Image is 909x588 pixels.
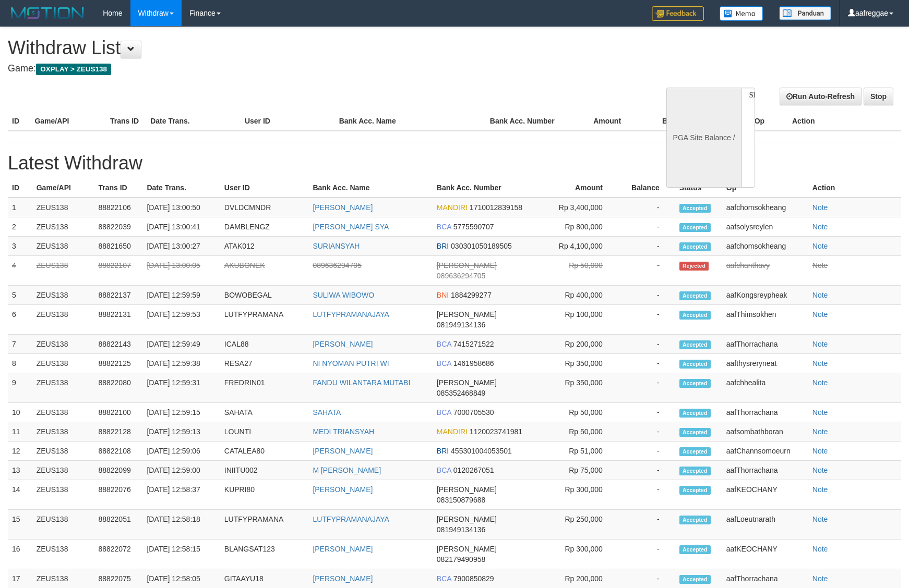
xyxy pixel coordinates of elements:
img: panduan.png [779,6,831,20]
th: ID [8,178,32,198]
td: ZEUS138 [32,510,94,540]
td: - [618,217,675,237]
td: ATAK012 [220,237,309,256]
td: - [618,305,675,335]
a: LUTFYPRAMANAJAYA [313,515,389,523]
td: aafthysreryneat [722,354,808,373]
td: aafThimsokhen [722,305,808,335]
a: NI NYOMAN PUTRI WI [313,359,389,367]
span: 081949134136 [437,321,485,329]
span: 7900850829 [453,574,494,583]
td: ZEUS138 [32,480,94,510]
td: Rp 300,000 [552,480,618,510]
a: [PERSON_NAME] [313,574,373,583]
span: 082179490958 [437,555,485,563]
a: M [PERSON_NAME] [313,466,381,474]
img: MOTION_logo.png [8,5,87,21]
td: ZEUS138 [32,335,94,354]
td: aafchomsokheang [722,237,808,256]
td: Rp 400,000 [552,286,618,305]
th: Balance [618,178,675,198]
td: aafChannsomoeurn [722,442,808,461]
a: SULIWA WIBOWO [313,291,374,299]
span: Accepted [679,486,711,495]
a: Note [812,378,828,387]
td: BLANGSAT123 [220,540,309,569]
td: aafLoeutnarath [722,510,808,540]
a: [PERSON_NAME] SYA [313,223,389,231]
td: LUTFYPRAMANA [220,510,309,540]
a: 089636294705 [313,261,361,269]
a: Note [812,359,828,367]
td: - [618,403,675,422]
a: Note [812,242,828,250]
td: 88822106 [94,198,142,217]
td: ZEUS138 [32,286,94,305]
td: Rp 75,000 [552,461,618,480]
th: Bank Acc. Name [335,112,486,131]
td: 16 [8,540,32,569]
th: ID [8,112,30,131]
td: ZEUS138 [32,403,94,422]
a: SURIANSYAH [313,242,360,250]
td: - [618,286,675,305]
td: [DATE] 12:59:00 [142,461,220,480]
a: LUTFYPRAMANAJAYA [313,310,389,318]
span: 7000705530 [453,408,494,416]
td: 7 [8,335,32,354]
td: aafThorrachana [722,403,808,422]
span: Accepted [679,545,711,554]
td: ZEUS138 [32,256,94,286]
td: 4 [8,256,32,286]
td: Rp 3,400,000 [552,198,618,217]
span: 0120267051 [453,466,494,474]
td: [DATE] 12:59:06 [142,442,220,461]
td: [DATE] 13:00:27 [142,237,220,256]
td: LUTFYPRAMANA [220,305,309,335]
span: [PERSON_NAME] [437,545,497,553]
td: aafsolysreylen [722,217,808,237]
td: 10 [8,403,32,422]
td: [DATE] 12:58:18 [142,510,220,540]
h1: Latest Withdraw [8,153,901,174]
th: Action [788,112,901,131]
td: RESA27 [220,354,309,373]
td: 88822072 [94,540,142,569]
span: [PERSON_NAME] [437,485,497,494]
td: 88822099 [94,461,142,480]
span: Accepted [679,340,711,349]
td: Rp 350,000 [552,354,618,373]
td: 3 [8,237,32,256]
td: Rp 350,000 [552,373,618,403]
span: BCA [437,574,451,583]
td: - [618,540,675,569]
td: Rp 250,000 [552,510,618,540]
td: - [618,237,675,256]
h1: Withdraw List [8,38,595,58]
span: Accepted [679,291,711,300]
span: Accepted [679,467,711,475]
th: Trans ID [94,178,142,198]
td: 12 [8,442,32,461]
td: ICAL88 [220,335,309,354]
td: ZEUS138 [32,422,94,442]
td: ZEUS138 [32,217,94,237]
td: INIITU002 [220,461,309,480]
td: - [618,461,675,480]
span: Accepted [679,379,711,388]
td: Rp 300,000 [552,540,618,569]
th: Bank Acc. Number [433,178,552,198]
td: ZEUS138 [32,373,94,403]
td: aafKEOCHANY [722,540,808,569]
a: Note [812,291,828,299]
span: [PERSON_NAME] [437,261,497,269]
span: 030301050189505 [451,242,512,250]
img: Feedback.jpg [652,6,704,21]
td: 88822107 [94,256,142,286]
span: Accepted [679,575,711,584]
td: CATALEA80 [220,442,309,461]
td: Rp 800,000 [552,217,618,237]
a: Note [812,340,828,348]
a: Note [812,574,828,583]
td: 2 [8,217,32,237]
